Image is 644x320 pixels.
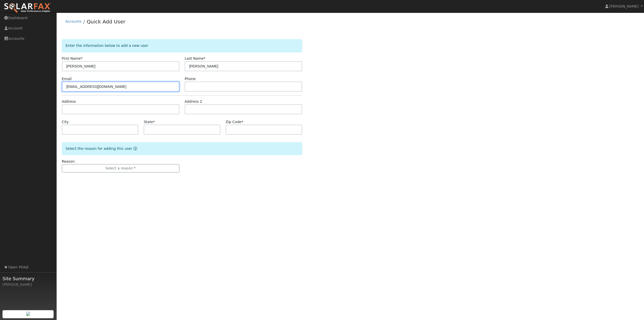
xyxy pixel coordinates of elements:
[81,56,83,60] span: Required
[185,56,205,61] label: Last Name
[62,142,302,155] div: Select the reason for adding this user
[62,164,179,173] button: Select a reason
[62,76,72,82] label: Email
[26,312,30,316] img: retrieve
[65,19,82,23] a: Accounts
[3,275,54,282] span: Site Summary
[144,119,155,125] label: State
[87,19,126,25] a: Quick Add User
[185,76,196,82] label: Phone
[153,120,155,124] span: Required
[132,147,137,151] a: Reason for new user
[3,282,54,287] div: [PERSON_NAME]
[609,4,639,8] span: [PERSON_NAME]
[62,99,76,104] label: Address
[62,159,75,164] label: Reason
[185,99,202,104] label: Address 2
[204,56,205,60] span: Required
[62,39,302,52] div: Enter the information below to add a new user
[242,120,243,124] span: Required
[62,119,69,125] label: City
[62,56,83,61] label: First Name
[4,3,51,13] img: SolarFax
[226,119,243,125] label: Zip Code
